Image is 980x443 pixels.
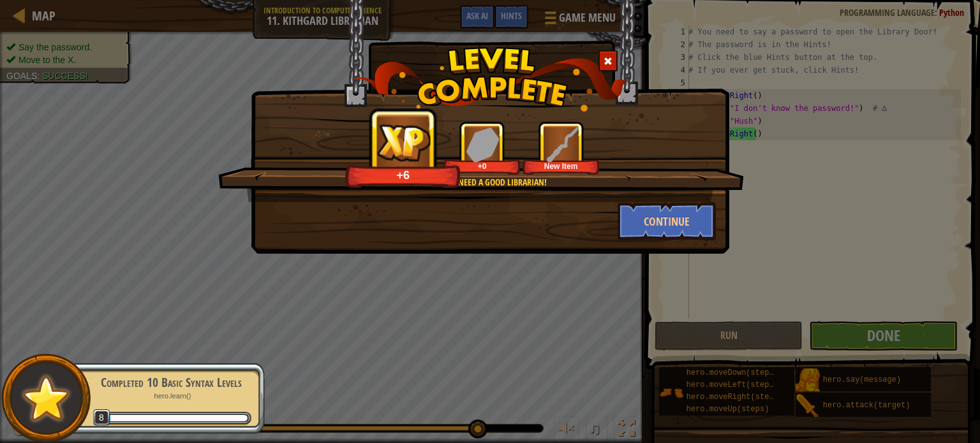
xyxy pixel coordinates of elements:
[91,374,251,391] div: Completed 10 Basic Syntax Levels
[110,415,247,421] div: 88 XP until level 9
[349,168,457,182] div: +6
[93,409,110,426] span: 8
[466,127,499,162] img: reward_icon_gems.png
[17,370,75,426] img: default.png
[91,391,251,401] p: hero.learn()
[525,161,597,171] div: New Item
[618,202,716,240] button: Continue
[353,47,627,112] img: level_complete.png
[544,127,579,162] img: portrait.png
[279,176,681,189] div: Even ogres need a good Librarian!
[446,161,518,171] div: +0
[375,122,433,163] img: reward_icon_xp.png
